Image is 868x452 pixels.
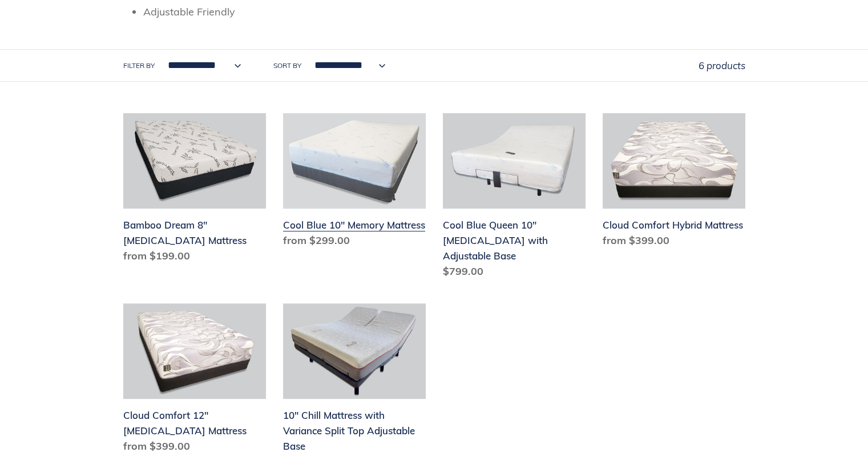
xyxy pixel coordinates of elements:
a: Cool Blue Queen 10" Memory Foam with Adjustable Base [443,113,586,283]
label: Sort by [273,61,301,71]
a: Cloud Comfort Hybrid Mattress [603,113,745,253]
a: Bamboo Dream 8" Memory Foam Mattress [123,113,266,268]
a: Cool Blue 10" Memory Mattress [283,113,426,253]
span: 6 products [699,59,745,71]
li: Adjustable Friendly [143,4,745,19]
label: Filter by [123,61,155,71]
